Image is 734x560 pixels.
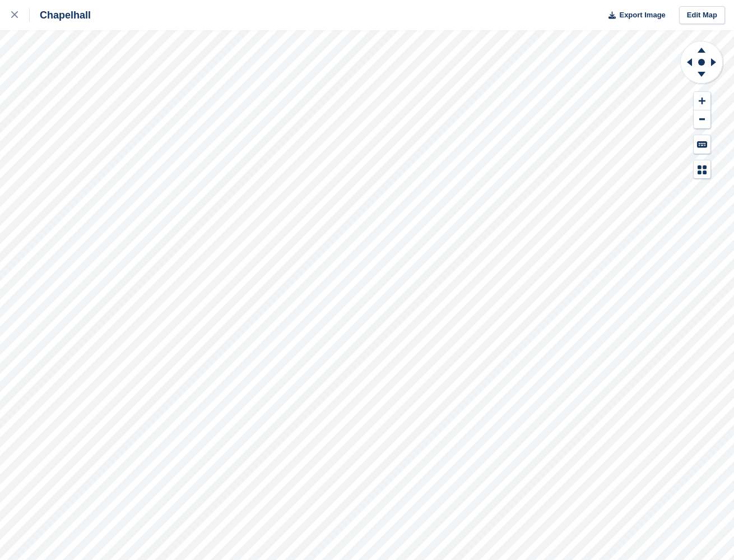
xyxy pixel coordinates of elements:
button: Keyboard Shortcuts [694,135,710,154]
button: Zoom In [694,92,710,110]
button: Map Legend [694,160,710,179]
div: Chapelhall [30,8,91,22]
button: Export Image [602,6,666,25]
span: Export Image [619,10,665,21]
button: Zoom Out [694,110,710,129]
a: Edit Map [679,6,725,25]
